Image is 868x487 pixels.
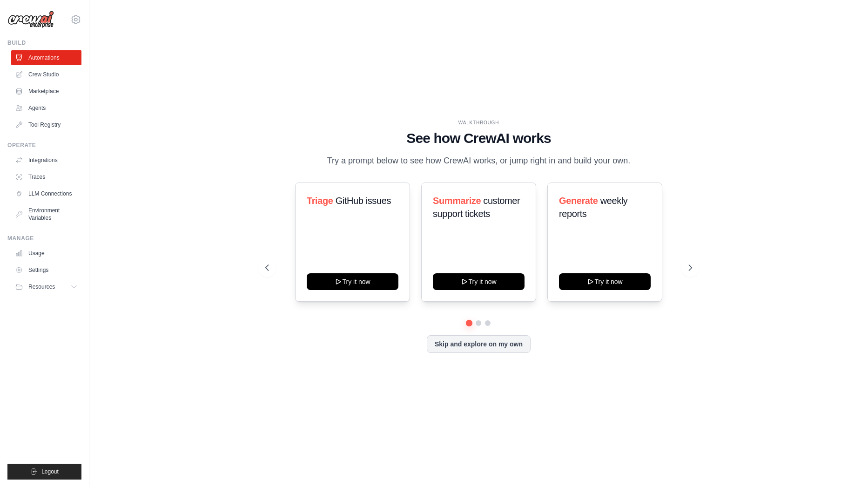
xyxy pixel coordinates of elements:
a: Environment Variables [11,203,81,225]
span: Logout [41,468,59,475]
button: Logout [7,464,81,480]
span: customer support tickets [433,196,520,219]
button: Try it now [433,273,525,290]
a: LLM Connections [11,186,81,201]
button: Resources [11,279,81,294]
a: Traces [11,169,81,184]
div: Operate [7,142,81,149]
span: GitHub issues [336,196,391,206]
a: Tool Registry [11,117,81,132]
a: Agents [11,101,81,115]
button: Skip and explore on my own [427,335,531,353]
h1: See how CrewAI works [265,130,692,147]
p: Try a prompt below to see how CrewAI works, or jump right in and build your own. [322,154,635,168]
a: Marketplace [11,84,81,99]
a: Usage [11,246,81,261]
span: Triage [307,196,333,206]
a: Settings [11,263,81,277]
div: Build [7,39,81,47]
div: WALKTHROUGH [265,119,692,126]
button: Try it now [307,273,398,290]
a: Automations [11,50,81,65]
a: Crew Studio [11,67,81,82]
span: Generate [559,196,598,206]
button: Try it now [559,273,651,290]
div: Manage [7,235,81,242]
a: Integrations [11,153,81,168]
span: Resources [28,283,55,291]
img: Logo [7,11,54,28]
span: Summarize [433,196,481,206]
